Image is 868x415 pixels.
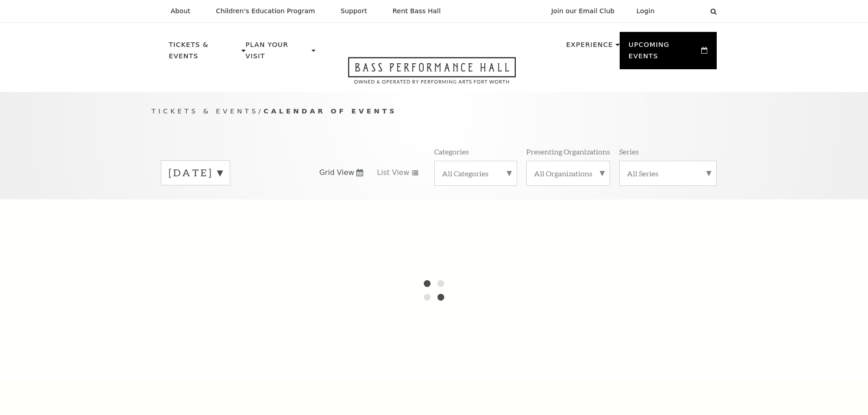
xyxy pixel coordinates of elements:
[341,7,367,15] p: Support
[377,168,409,178] span: List View
[169,166,222,180] label: [DATE]
[534,169,602,178] label: All Organizations
[619,147,639,156] p: Series
[629,39,699,67] p: Upcoming Events
[169,39,240,67] p: Tickets & Events
[263,107,397,115] span: Calendar of Events
[152,106,717,117] p: /
[526,147,610,156] p: Presenting Organizations
[152,107,259,115] span: Tickets & Events
[442,169,509,178] label: All Categories
[393,7,441,15] p: Rent Bass Hall
[171,7,190,15] p: About
[434,147,469,156] p: Categories
[627,169,709,178] label: All Series
[319,168,354,178] span: Grid View
[566,39,613,56] p: Experience
[246,39,309,67] p: Plan Your Visit
[669,7,702,15] select: Select:
[216,7,315,15] p: Children's Education Program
